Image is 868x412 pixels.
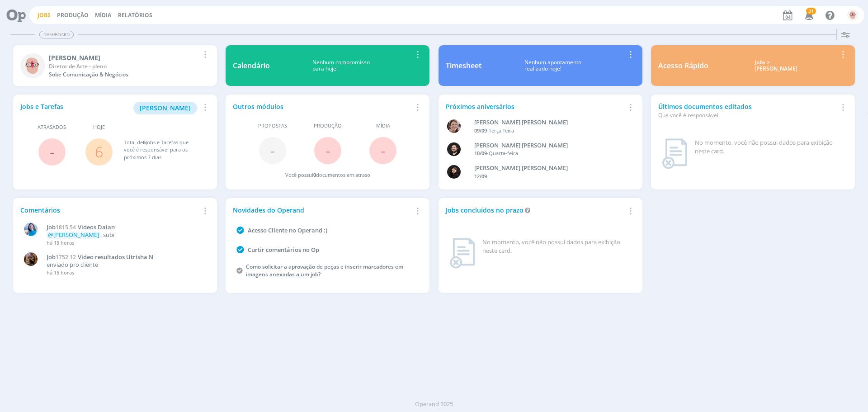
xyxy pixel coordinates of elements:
[285,171,370,179] div: Você possui documentos em atraso
[847,7,859,23] button: A
[806,8,816,14] span: 31
[248,226,327,234] a: Acesso Cliente no Operand :)
[847,9,859,21] img: A
[50,142,54,161] span: -
[695,138,844,156] div: No momento, você não possui dados para exibição neste card.
[474,141,621,150] div: Bruno Corralo Granata
[24,223,38,236] img: E
[447,142,461,156] img: B
[47,269,74,276] span: há 15 horas
[39,31,74,38] span: Dashboard
[47,232,205,239] p: , subi
[233,102,412,111] div: Outros módulos
[489,127,514,134] span: Terça-feira
[481,59,625,72] div: Nenhum apontamento realizado hoje!
[57,11,89,19] a: Produção
[92,12,114,19] button: Mídia
[270,59,412,72] div: Nenhum compromisso para hoje!
[143,139,146,146] span: 6
[658,111,837,119] div: Que você é responsável
[715,59,837,72] div: Jobs > [PERSON_NAME]
[313,171,316,178] span: 0
[449,238,475,269] img: dashboard_not_found.png
[474,127,621,135] div: -
[658,102,837,119] div: Últimos documentos editados
[56,223,76,231] span: 1815.54
[474,164,621,173] div: Luana da Silva de Andrade
[38,11,51,19] a: Jobs
[658,60,708,71] div: Acesso Rápido
[474,150,621,157] div: -
[489,150,518,156] span: Quarta-feira
[474,150,487,156] span: 10/09
[662,138,688,169] img: dashboard_not_found.png
[258,122,287,130] span: Propostas
[95,142,103,161] a: 6
[20,205,199,215] div: Comentários
[381,141,385,160] span: -
[48,231,99,239] span: @[PERSON_NAME]
[13,45,217,86] a: A[PERSON_NAME]Diretor de Arte - plenoSobe Comunicação & Negócios
[78,253,153,261] span: Vídeo resultados Utrisha N
[474,173,487,180] span: 12/09
[78,223,115,231] span: Vídeos Daian
[95,11,111,19] a: Mídia
[446,60,481,71] div: Timesheet
[233,60,270,71] div: Calendário
[799,7,818,24] button: 31
[49,53,199,62] div: Alessandro Mença
[124,139,201,161] div: Total de Jobs e Tarefas que você é responsável para os próximos 7 dias
[20,53,45,78] img: A
[270,141,275,160] span: -
[446,205,625,215] div: Jobs concluídos no prazo
[446,102,625,111] div: Próximos aniversários
[447,119,461,133] img: A
[56,253,76,261] span: 1752.12
[38,123,66,131] span: Atrasados
[474,127,487,134] span: 09/09
[47,239,74,246] span: há 15 horas
[35,12,53,19] button: Jobs
[482,238,632,256] div: No momento, você não possui dados para exibição neste card.
[376,122,390,130] span: Mídia
[133,103,197,112] a: [PERSON_NAME]
[314,122,342,130] span: Produção
[248,246,319,254] a: Curtir comentários no Op
[24,252,38,266] img: A
[439,45,642,86] a: TimesheetNenhum apontamentorealizado hoje!
[49,62,199,71] div: Diretor de Arte - pleno
[325,141,330,160] span: -
[47,224,205,231] a: Job1815.54Vídeos Daian
[118,11,152,19] a: Relatórios
[47,261,205,269] p: enviado pro cliente
[49,71,199,79] div: Sobe Comunicação & Negócios
[447,165,461,179] img: L
[233,205,412,215] div: Novidades do Operand
[133,102,197,114] button: [PERSON_NAME]
[474,118,621,127] div: Aline Beatriz Jackisch
[140,104,191,112] span: [PERSON_NAME]
[54,12,91,19] button: Produção
[93,123,105,131] span: Hoje
[246,263,403,278] a: Como solicitar a aprovação de peças e inserir marcadores em imagens anexadas a um job?
[115,12,155,19] button: Relatórios
[20,102,199,114] div: Jobs e Tarefas
[47,254,205,261] a: Job1752.12Vídeo resultados Utrisha N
